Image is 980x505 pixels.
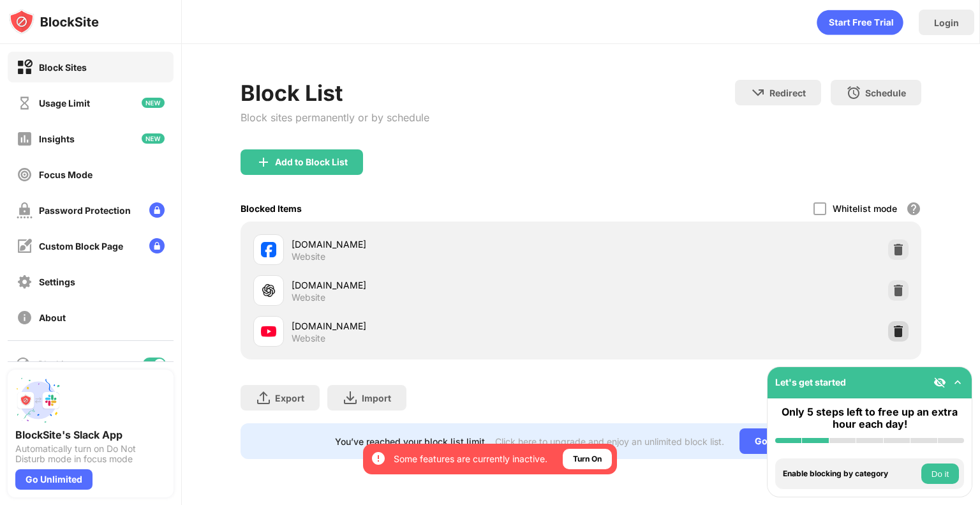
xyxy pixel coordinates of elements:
div: About [39,312,66,323]
img: settings-off.svg [17,274,33,290]
img: omni-setup-toggle.svg [951,376,964,389]
div: Block List [241,80,429,106]
img: logo-blocksite.svg [9,9,99,34]
img: new-icon.svg [142,98,165,108]
img: about-off.svg [17,310,33,326]
div: Redirect [769,87,806,98]
div: Automatically turn on Do Not Disturb mode in focus mode [15,444,166,464]
button: Do it [921,464,959,484]
div: Focus Mode [39,169,93,180]
img: lock-menu.svg [149,238,165,253]
img: lock-menu.svg [149,202,165,218]
div: Schedule [865,87,906,98]
div: Password Protection [39,205,131,216]
div: Blocked Items [241,203,302,214]
div: Turn On [573,453,602,465]
img: focus-off.svg [17,167,33,183]
div: Some features are currently inactive. [394,453,547,465]
img: new-icon.svg [142,133,165,144]
img: insights-off.svg [17,131,33,147]
img: push-slack.svg [15,377,61,423]
img: customize-block-page-off.svg [17,238,33,254]
div: Block sites permanently or by schedule [241,111,429,124]
div: Whitelist mode [833,203,897,214]
div: Settings [39,276,75,287]
div: Insights [39,133,75,144]
div: Go Unlimited [15,469,93,490]
img: time-usage-off.svg [17,95,33,111]
img: favicons [261,324,276,339]
div: [DOMAIN_NAME] [292,319,581,333]
div: Let's get started [775,377,846,388]
img: eye-not-visible.svg [933,376,946,389]
img: favicons [261,242,276,257]
div: Go Unlimited [739,428,827,454]
img: password-protection-off.svg [17,202,33,218]
div: Export [275,393,304,403]
div: Website [292,251,325,262]
div: [DOMAIN_NAME] [292,237,581,251]
div: Enable blocking by category [783,469,918,478]
div: Custom Block Page [39,241,123,252]
img: block-on.svg [17,59,33,75]
div: Website [292,292,325,303]
img: error-circle-white.svg [371,451,386,466]
div: You’ve reached your block list limit. [335,436,487,447]
img: blocking-icon.svg [15,356,31,372]
div: Blocking [38,359,74,370]
div: Add to Block List [275,157,348,167]
div: Login [934,17,959,28]
div: Only 5 steps left to free up an extra hour each day! [775,406,964,430]
div: Import [362,393,391,403]
div: Usage Limit [39,98,90,109]
div: Block Sites [39,62,87,73]
img: favicons [261,283,276,298]
div: animation [817,10,903,35]
div: Website [292,333,325,344]
div: Click here to upgrade and enjoy an unlimited block list. [495,436,724,447]
div: BlockSite's Slack App [15,428,166,441]
div: [DOMAIN_NAME] [292,278,581,292]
